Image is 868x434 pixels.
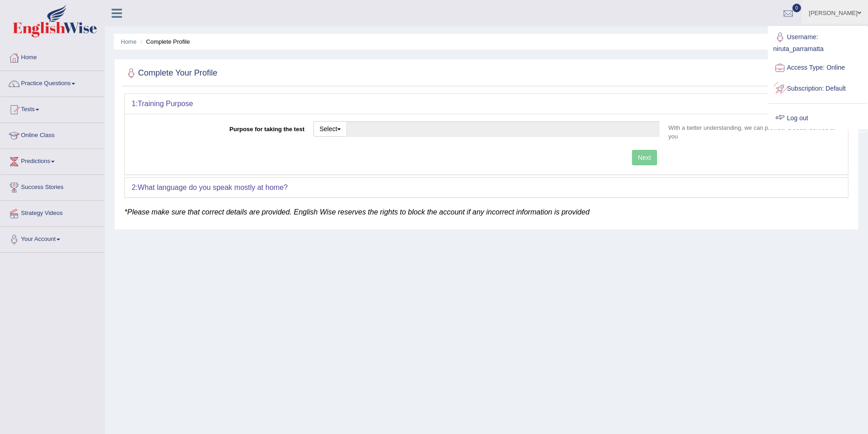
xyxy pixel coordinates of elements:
[0,227,104,250] a: Your Account
[769,57,867,78] a: Access Type: Online
[132,121,309,133] label: Purpose for taking the test
[769,27,867,57] a: Username: niruta_parramatta
[0,97,104,120] a: Tests
[664,123,841,141] p: With a better understanding, we can provider a better service to you
[138,184,288,191] b: What language do you speak mostly at home?
[0,45,104,68] a: Home
[0,71,104,94] a: Practice Questions
[0,123,104,146] a: Online Class
[124,66,217,80] h2: Complete Your Profile
[769,108,867,129] a: Log out
[313,121,347,137] button: Select
[121,38,137,45] a: Home
[792,4,801,12] span: 0
[124,208,590,216] em: *Please make sure that correct details are provided. English Wise reserves the rights to block th...
[125,94,848,114] div: 1:
[138,100,193,107] b: Training Purpose
[0,175,104,198] a: Success Stories
[125,178,848,198] div: 2:
[0,149,104,172] a: Predictions
[138,37,190,46] li: Complete Profile
[0,201,104,224] a: Strategy Videos
[769,78,867,99] a: Subscription: Default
